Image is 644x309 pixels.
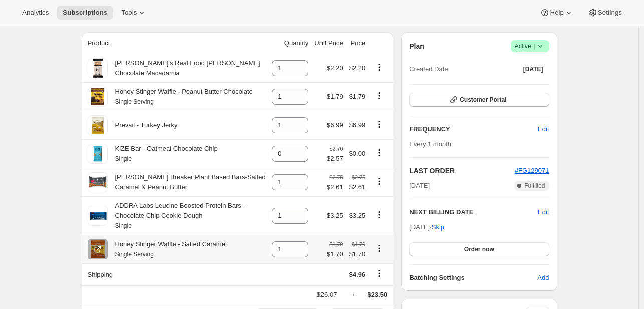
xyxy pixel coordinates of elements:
span: $2.20 [327,64,343,72]
span: Subscriptions [63,9,107,17]
small: Single Serving [115,98,154,105]
span: [DATE] [409,181,430,191]
span: Created Date [409,64,448,74]
span: $6.99 [327,121,343,129]
button: Product actions [371,147,387,158]
div: Honey Stinger Waffle - Peanut Butter Chocolate [108,87,253,107]
button: Product actions [371,119,387,130]
span: $1.79 [327,93,343,100]
span: $2.20 [349,64,366,72]
span: $1.70 [327,249,343,259]
span: Edit [538,124,549,134]
small: Single [115,155,132,162]
div: Honey Stinger Waffle - Salted Caramel [108,239,227,259]
button: Edit [538,207,549,217]
button: Skip [426,219,450,235]
a: #FG129071 [515,167,549,174]
div: $26.07 [317,290,337,300]
button: Product actions [371,62,387,73]
small: Single Serving [115,251,154,258]
button: Subscriptions [57,6,113,20]
div: → [349,290,355,300]
button: [DATE] [517,62,549,76]
span: $3.25 [327,212,343,219]
div: KiZE Bar - Oatmeal Chocolate Chip [108,144,218,164]
button: Tools [115,6,153,20]
button: Product actions [371,90,387,101]
img: product img [88,58,108,78]
th: Unit Price [311,32,346,54]
button: Order now [409,242,549,256]
span: $6.99 [349,121,366,129]
div: [PERSON_NAME] Breaker Plant Based Bars-Salted Caramel & Peanut Butter [108,172,266,192]
small: $2.75 [330,174,343,180]
span: $2.61 [349,182,366,192]
span: $4.96 [349,271,366,278]
img: product img [88,115,108,135]
h2: Plan [409,41,424,51]
th: Quantity [269,32,311,54]
th: Shipping [82,263,269,285]
img: product img [88,206,108,226]
button: Edit [532,121,555,137]
div: ADDRA Labs Leucine Boosted Protein Bars - Chocolate Chip Cookie Dough [108,201,266,231]
span: Order now [464,245,494,253]
h2: NEXT BILLING DATE [409,207,538,217]
span: $23.50 [367,291,387,298]
button: Add [531,270,555,286]
span: Customer Portal [460,96,506,104]
h2: LAST ORDER [409,166,515,176]
img: product img [88,144,108,164]
th: Product [82,32,269,54]
span: Every 1 month [409,140,451,148]
div: [PERSON_NAME]'s Real Food [PERSON_NAME] Chocolate Macadamia [108,58,266,78]
button: Help [534,6,579,20]
button: Customer Portal [409,93,549,107]
span: $3.25 [349,212,366,219]
small: $1.79 [330,241,343,247]
button: Product actions [371,243,387,254]
span: $2.61 [327,182,343,192]
span: [DATE] [523,65,543,73]
span: $2.57 [327,154,343,164]
button: Settings [582,6,628,20]
small: $2.75 [352,174,365,180]
img: product img [88,239,108,259]
span: Settings [598,9,622,17]
span: Skip [432,222,444,232]
img: product img [88,172,108,192]
span: $0.00 [349,150,366,157]
span: Analytics [22,9,49,17]
span: | [533,42,535,50]
h6: Batching Settings [409,273,537,283]
button: Analytics [16,6,55,20]
span: $1.79 [349,93,366,100]
span: Help [550,9,563,17]
button: Product actions [371,209,387,220]
th: Price [346,32,369,54]
h2: FREQUENCY [409,124,538,134]
button: Product actions [371,176,387,187]
span: $1.70 [349,249,366,259]
button: #FG129071 [515,166,549,176]
span: Tools [121,9,137,17]
small: Single [115,222,132,229]
span: Active [515,41,545,51]
small: $2.70 [330,146,343,152]
img: product img [88,87,108,107]
div: Prevail - Turkey Jerky [108,120,178,130]
button: Shipping actions [371,268,387,279]
small: $1.79 [352,241,365,247]
span: Fulfilled [524,182,545,190]
span: Add [537,273,549,283]
span: [DATE] · [409,223,444,231]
